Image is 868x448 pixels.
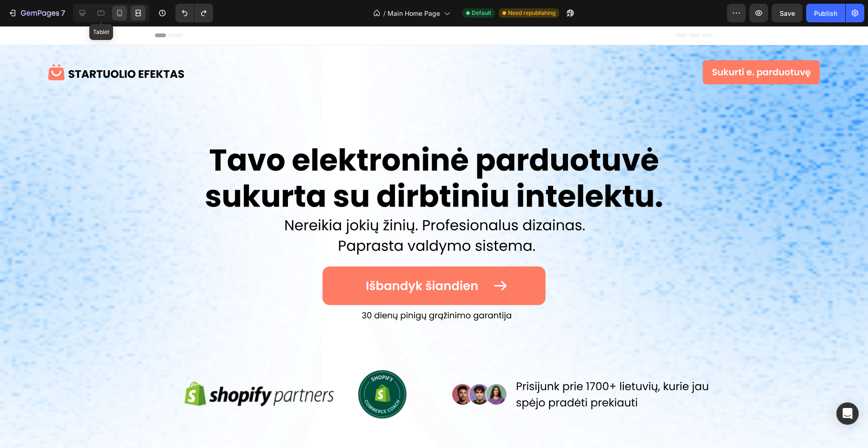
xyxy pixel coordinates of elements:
span: Save [780,9,795,17]
button: 7 [4,4,69,22]
div: Open Intercom Messenger [836,402,859,425]
span: / [383,8,386,18]
div: Undo/Redo [175,4,213,22]
div: Publish [814,8,837,18]
p: 7 [61,7,65,19]
button: Save [772,4,802,22]
button: Publish [806,4,845,22]
span: Main Home Page [387,8,440,18]
span: Need republishing [508,9,555,17]
span: Default [472,9,491,17]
